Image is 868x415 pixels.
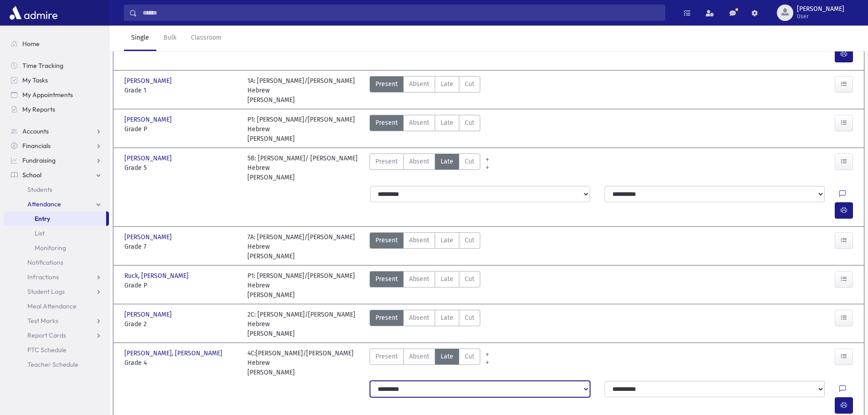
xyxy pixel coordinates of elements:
[27,185,52,194] span: Students
[4,197,109,211] a: Attendance
[247,232,361,261] div: 7A: [PERSON_NAME]/[PERSON_NAME] Hebrew [PERSON_NAME]
[4,226,109,241] a: List
[375,79,398,89] span: Present
[124,26,156,51] a: Single
[247,310,361,338] div: 2C: [PERSON_NAME]/[PERSON_NAME] Hebrew [PERSON_NAME]
[441,352,453,361] span: Late
[465,79,474,89] span: Cut
[4,313,109,328] a: Test Marks
[124,319,238,329] span: Grade 2
[124,348,224,358] span: [PERSON_NAME], [PERSON_NAME]
[124,115,174,124] span: [PERSON_NAME]
[27,346,67,354] span: PTC Schedule
[797,5,844,13] span: [PERSON_NAME]
[22,127,49,135] span: Accounts
[124,242,238,251] span: Grade 7
[247,76,361,105] div: 1A: [PERSON_NAME]/[PERSON_NAME] Hebrew [PERSON_NAME]
[375,274,398,284] span: Present
[27,317,58,325] span: Test Marks
[370,115,480,143] div: AttTypes
[4,270,109,284] a: Infractions
[4,357,109,372] a: Teacher Schedule
[156,26,184,51] a: Bulk
[370,76,480,105] div: AttTypes
[370,271,480,300] div: AttTypes
[4,138,109,153] a: Financials
[35,215,50,223] span: Entry
[375,313,398,323] span: Present
[4,36,109,51] a: Home
[22,61,63,70] span: Time Tracking
[441,274,453,284] span: Late
[124,163,238,173] span: Grade 5
[465,313,474,323] span: Cut
[409,313,429,323] span: Absent
[27,360,78,369] span: Teacher Schedule
[35,244,66,252] span: Monitoring
[35,229,45,237] span: List
[409,79,429,89] span: Absent
[441,118,453,128] span: Late
[4,182,109,197] a: Students
[7,4,60,22] img: AdmirePro
[375,236,398,245] span: Present
[247,115,361,143] div: P1: [PERSON_NAME]/[PERSON_NAME] Hebrew [PERSON_NAME]
[4,58,109,73] a: Time Tracking
[22,91,73,99] span: My Appointments
[124,124,238,134] span: Grade P
[4,343,109,357] a: PTC Schedule
[375,118,398,128] span: Present
[124,358,238,368] span: Grade 4
[441,79,453,89] span: Late
[370,348,480,377] div: AttTypes
[124,271,190,281] span: Ruck, [PERSON_NAME]
[441,236,453,245] span: Late
[124,310,174,319] span: [PERSON_NAME]
[409,352,429,361] span: Absent
[247,348,361,377] div: 4C:[PERSON_NAME]/[PERSON_NAME] Hebrew [PERSON_NAME]
[4,102,109,117] a: My Reports
[22,156,56,164] span: Fundraising
[22,40,40,48] span: Home
[370,232,480,261] div: AttTypes
[465,236,474,245] span: Cut
[27,258,63,266] span: Notifications
[27,200,61,208] span: Attendance
[465,157,474,166] span: Cut
[124,232,174,242] span: [PERSON_NAME]
[4,241,109,255] a: Monitoring
[22,76,48,84] span: My Tasks
[22,142,51,150] span: Financials
[409,274,429,284] span: Absent
[4,73,109,87] a: My Tasks
[441,313,453,323] span: Late
[124,281,238,290] span: Grade P
[124,76,174,86] span: [PERSON_NAME]
[4,153,109,168] a: Fundraising
[465,274,474,284] span: Cut
[22,105,55,113] span: My Reports
[370,310,480,338] div: AttTypes
[4,328,109,343] a: Report Cards
[370,154,480,182] div: AttTypes
[4,168,109,182] a: School
[4,87,109,102] a: My Appointments
[137,5,665,21] input: Search
[22,171,41,179] span: School
[375,157,398,166] span: Present
[409,118,429,128] span: Absent
[465,118,474,128] span: Cut
[409,236,429,245] span: Absent
[124,86,238,95] span: Grade 1
[797,13,844,20] span: User
[247,271,361,300] div: P1: [PERSON_NAME]/[PERSON_NAME] Hebrew [PERSON_NAME]
[441,157,453,166] span: Late
[184,26,229,51] a: Classroom
[27,273,59,281] span: Infractions
[4,124,109,138] a: Accounts
[27,302,77,310] span: Meal Attendance
[4,211,106,226] a: Entry
[27,331,66,339] span: Report Cards
[4,284,109,299] a: Student Logs
[247,154,361,182] div: 5B: [PERSON_NAME]/ [PERSON_NAME] Hebrew [PERSON_NAME]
